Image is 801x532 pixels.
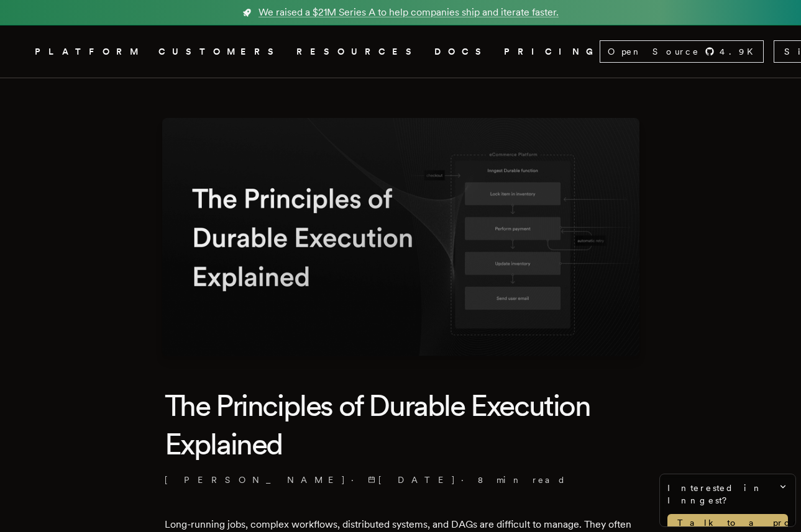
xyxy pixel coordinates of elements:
[720,45,761,58] span: 4.9 K
[165,386,637,464] h1: The Principles of Durable Execution Explained
[667,514,788,531] a: Talk to a product expert
[35,44,144,60] button: PLATFORM
[162,118,639,356] img: Featured image for The Principles of Durable Execution Explained blog post
[608,45,700,58] span: Open Source
[368,474,456,486] span: [DATE]
[504,44,600,60] a: PRICING
[259,5,559,20] span: We raised a $21M Series A to help companies ship and iterate faster.
[296,44,419,60] button: RESOURCES
[165,474,346,486] a: [PERSON_NAME]
[478,474,566,486] span: 8 min read
[667,482,788,507] span: Interested in Inngest?
[434,44,489,60] a: DOCS
[165,474,637,486] p: · ·
[158,44,281,60] a: CUSTOMERS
